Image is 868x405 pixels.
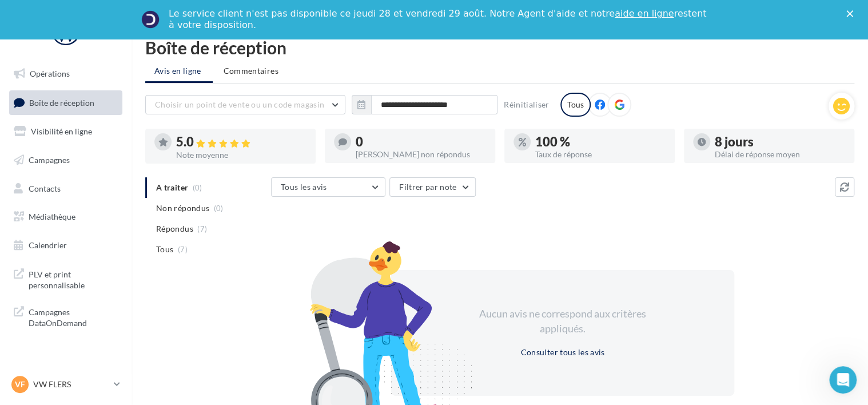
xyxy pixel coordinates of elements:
[846,10,858,17] div: Fermer
[7,300,125,333] a: Campagnes DataOnDemand
[389,177,476,197] button: Filtrer par note
[30,69,70,78] span: Opérations
[156,202,209,214] span: Non répondus
[214,204,224,213] span: (0)
[29,97,94,107] span: Boîte de réception
[535,136,666,148] div: 100 %
[356,150,486,158] div: [PERSON_NAME] non répondus
[7,62,125,86] a: Opérations
[169,8,708,31] div: Le service client n'est pas disponible ce jeudi 28 et vendredi 29 août. Notre Agent d'aide et not...
[224,65,278,77] span: Commentaires
[15,379,25,390] span: VF
[156,223,193,235] span: Répondus
[176,151,306,159] div: Note moyenne
[155,100,324,109] span: Choisir un point de vente ou un code magasin
[197,224,207,233] span: (7)
[499,98,554,112] button: Réinitialiser
[464,307,661,336] div: Aucun avis ne correspond aux critères appliqués.
[7,205,125,229] a: Médiathèque
[7,262,125,296] a: PLV et print personnalisable
[29,212,75,221] span: Médiathèque
[29,304,118,329] span: Campagnes DataOnDemand
[141,10,160,29] img: Profile image for Service-Client
[33,379,109,390] p: VW FLERS
[7,90,125,115] a: Boîte de réception
[29,183,61,193] span: Contacts
[356,136,486,148] div: 0
[9,374,122,395] a: VF VW FLERS
[7,120,125,144] a: Visibilité en ligne
[176,136,306,149] div: 5.0
[829,366,857,394] iframe: Intercom live chat
[145,95,345,114] button: Choisir un point de vente ou un code magasin
[281,182,327,192] span: Tous les avis
[715,150,845,158] div: Délai de réponse moyen
[178,245,188,254] span: (7)
[615,8,674,19] a: aide en ligne
[7,233,125,257] a: Calendrier
[535,150,666,158] div: Taux de réponse
[271,177,385,197] button: Tous les avis
[715,136,845,148] div: 8 jours
[145,39,854,56] div: Boîte de réception
[31,126,92,136] span: Visibilité en ligne
[29,155,70,165] span: Campagnes
[29,240,67,250] span: Calendrier
[7,177,125,201] a: Contacts
[516,346,609,359] button: Consulter tous les avis
[156,244,173,255] span: Tous
[560,93,591,117] div: Tous
[29,267,118,291] span: PLV et print personnalisable
[7,148,125,172] a: Campagnes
